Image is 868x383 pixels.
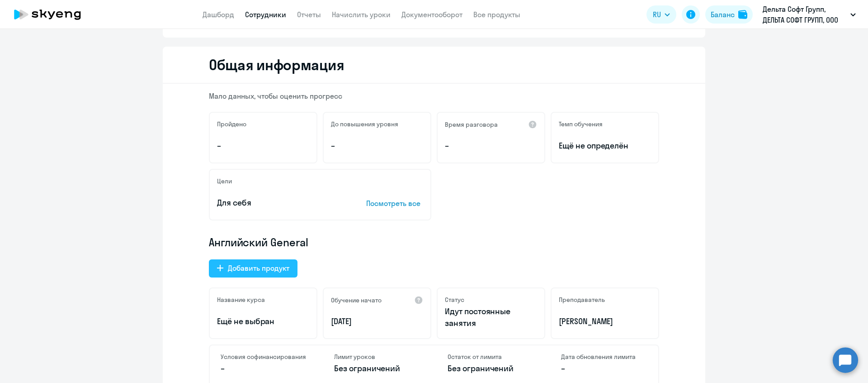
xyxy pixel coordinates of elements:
[758,4,860,25] button: Дельта Софт Групп, ДЕЛЬТА СОФТ ГРУПП, ООО
[653,9,661,20] span: RU
[448,363,534,374] p: Без ограничений
[221,363,307,374] p: –
[401,10,462,19] a: Документооборот
[203,10,234,19] a: Дашборд
[334,363,420,374] p: Без ограничений
[331,140,423,152] p: –
[763,4,847,25] p: Дельта Софт Групп, ДЕЛЬТА СОФТ ГРУПП, ООО
[332,10,391,19] a: Начислить уроки
[209,259,297,278] button: Добавить продукт
[473,10,520,19] a: Все продукты
[217,197,338,209] p: Для себя
[448,353,534,361] h4: Остаток от лимита
[217,120,246,128] h5: Пройдено
[366,198,423,209] p: Посмотреть все
[331,120,398,128] h5: До повышения уровня
[738,10,747,19] img: balance
[445,140,537,152] p: –
[228,263,289,273] div: Добавить продукт
[331,296,382,304] h5: Обучение начато
[217,140,309,152] p: –
[561,353,647,361] h4: Дата обновления лимита
[445,120,498,129] h5: Время разговора
[445,306,537,329] p: Идут постоянные занятия
[561,363,647,374] p: –
[209,91,659,101] p: Мало данных, чтобы оценить прогресс
[711,9,735,20] div: Баланс
[221,353,307,361] h4: Условия софинансирования
[217,296,265,304] h5: Название курса
[209,56,344,74] h2: Общая информация
[334,353,420,361] h4: Лимит уроков
[559,140,651,152] span: Ещё не определён
[445,296,464,304] h5: Статус
[209,235,308,249] span: Английский General
[705,5,753,24] button: Балансbalance
[217,316,309,327] p: Ещё не выбран
[559,120,603,128] h5: Темп обучения
[245,10,286,19] a: Сотрудники
[559,316,651,327] p: [PERSON_NAME]
[331,316,423,327] p: [DATE]
[217,177,232,185] h5: Цели
[297,10,321,19] a: Отчеты
[559,296,605,304] h5: Преподаватель
[646,5,676,24] button: RU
